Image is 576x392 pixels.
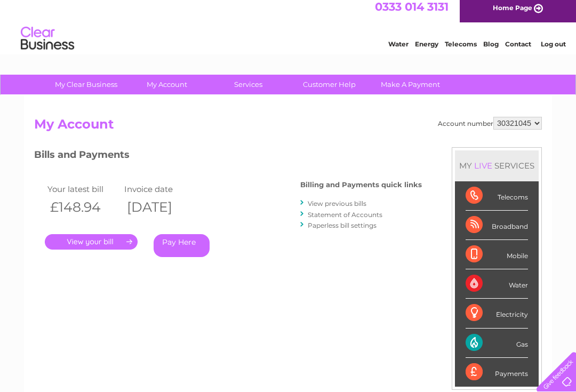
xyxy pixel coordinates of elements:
[300,181,422,189] h4: Billing and Payments quick links
[122,196,198,218] th: [DATE]
[122,182,198,196] td: Invoice date
[415,45,438,53] a: Energy
[34,117,542,137] h2: My Account
[455,150,539,181] div: MY SERVICES
[466,329,528,358] div: Gas
[466,358,528,387] div: Payments
[438,117,542,130] div: Account number
[466,269,528,299] div: Water
[45,196,122,218] th: £148.94
[505,45,531,53] a: Contact
[466,211,528,240] div: Broadband
[123,75,211,94] a: My Account
[285,75,373,94] a: Customer Help
[42,75,130,94] a: My Clear Business
[375,5,449,19] a: 0333 014 3131
[34,147,422,166] h3: Bills and Payments
[388,45,409,53] a: Water
[472,161,494,171] div: LIVE
[466,299,528,328] div: Electricity
[37,6,541,52] div: Clear Business is a trading name of Verastar Limited (registered in [GEOGRAPHIC_DATA] No. 3667643...
[308,199,366,207] a: View previous bills
[204,75,292,94] a: Services
[20,28,75,60] img: logo.png
[445,45,477,53] a: Telecoms
[308,221,377,229] a: Paperless bill settings
[154,234,210,257] a: Pay Here
[466,181,528,211] div: Telecoms
[466,240,528,269] div: Mobile
[483,45,499,53] a: Blog
[541,45,566,53] a: Log out
[45,182,122,196] td: Your latest bill
[366,75,454,94] a: Make A Payment
[45,234,138,250] a: .
[308,211,382,219] a: Statement of Accounts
